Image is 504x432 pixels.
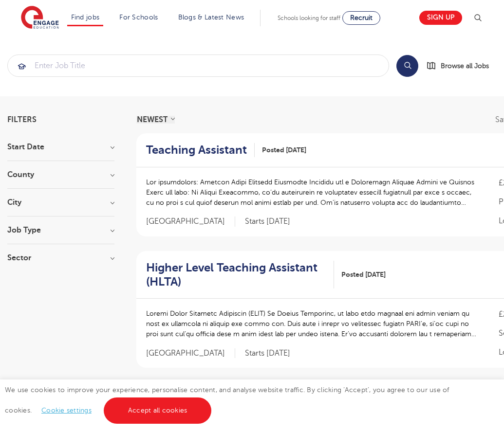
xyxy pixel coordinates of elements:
[119,14,158,21] a: For Schools
[341,270,386,280] span: Posted [DATE]
[7,198,114,206] h3: City
[7,54,389,77] div: Submit
[245,348,290,359] p: Starts [DATE]
[41,407,92,414] a: Cookie settings
[7,116,37,124] span: Filters
[7,171,114,179] h3: County
[426,60,497,72] a: Browse all Jobs
[146,308,479,339] p: Loremi Dolor Sitametc Adipiscin (ELIT) Se Doeius Temporinc, ut labo etdo magnaal eni admin veniam...
[146,177,479,208] p: Lor ipsumdolors: Ametcon Adipi Elitsedd Eiusmodte Incididu utl e Doloremagn Aliquae Admini ve Qui...
[396,55,418,77] button: Search
[419,11,462,25] a: Sign up
[441,60,489,72] span: Browse all Jobs
[7,254,114,262] h3: Sector
[71,14,100,21] a: Find jobs
[146,348,235,359] span: [GEOGRAPHIC_DATA]
[262,145,306,155] span: Posted [DATE]
[178,14,244,21] a: Blogs & Latest News
[21,6,59,30] img: Engage Education
[146,261,326,289] h2: Higher Level Teaching Assistant (HLTA)
[146,143,247,157] h2: Teaching Assistant
[350,14,373,21] span: Recruit
[278,15,340,21] span: Schools looking for staff
[342,11,380,25] a: Recruit
[7,143,114,151] h3: Start Date
[245,216,290,227] p: Starts [DATE]
[146,143,255,157] a: Teaching Assistant
[146,261,334,289] a: Higher Level Teaching Assistant (HLTA)
[7,226,114,234] h3: Job Type
[104,397,212,424] a: Accept all cookies
[146,216,235,227] span: [GEOGRAPHIC_DATA]
[8,55,389,76] input: Submit
[5,386,449,414] span: We use cookies to improve your experience, personalise content, and analyse website traffic. By c...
